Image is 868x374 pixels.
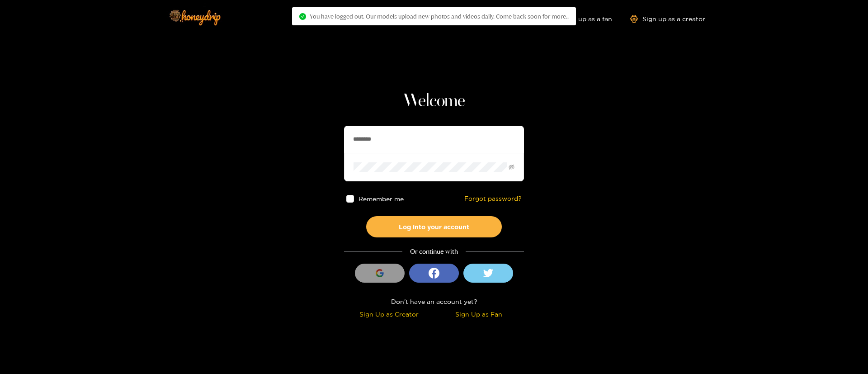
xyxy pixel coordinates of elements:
h1: Welcome [344,90,524,112]
div: Sign Up as Creator [346,309,432,319]
div: Sign Up as Fan [436,309,522,319]
span: Remember me [359,195,404,202]
div: Don't have an account yet? [344,296,524,307]
div: Or continue with [344,246,524,257]
button: Log into your account [366,216,502,237]
a: Forgot password? [464,195,522,203]
span: You have logged out. Our models upload new photos and videos daily. Come back soon for more.. [310,13,569,20]
a: Sign up as a fan [550,15,612,23]
a: Sign up as a creator [630,15,705,23]
span: check-circle [299,13,306,20]
span: eye-invisible [509,164,514,170]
